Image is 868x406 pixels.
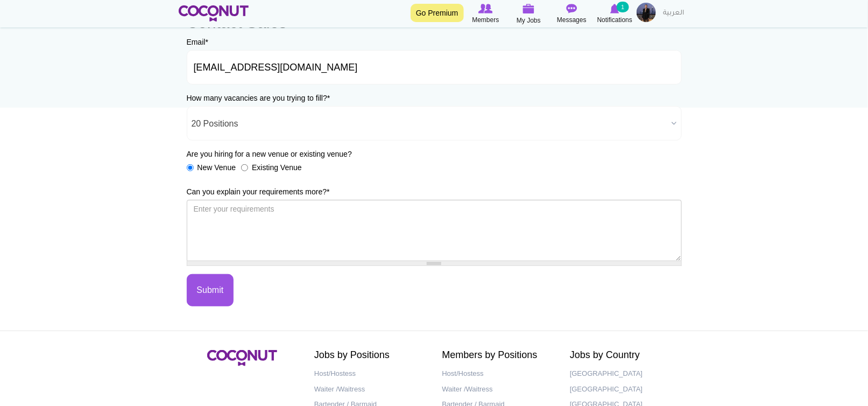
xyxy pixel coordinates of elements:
label: Can you explain your requirements more? [187,186,330,197]
h2: Members by Positions [442,350,554,361]
input: Existing Venue [241,164,248,171]
label: How many vacancies are you trying to fill? [187,93,330,103]
span: My Jobs [517,15,541,26]
span: 20 Positions [192,107,667,141]
a: العربية [658,3,690,24]
span: Messages [557,15,587,25]
a: [GEOGRAPHIC_DATA] [570,382,682,397]
label: Email [187,37,208,47]
input: Enter your email [187,50,682,85]
span: This field is required. [327,94,330,102]
span: This field is required. [327,187,329,196]
img: Home [179,5,249,22]
img: Browse Members [478,4,492,13]
img: Coconut [207,350,277,366]
input: New Venue [187,164,194,171]
h2: Jobs by Country [570,350,682,361]
a: Host/Hostess [314,366,426,382]
h2: Jobs by Positions [314,350,426,361]
label: Existing Venue [241,162,302,173]
a: [GEOGRAPHIC_DATA] [570,366,682,382]
img: Notifications [610,4,619,13]
button: Submit [187,274,234,307]
a: Waiter /Waitress [314,382,426,397]
span: Members [472,15,499,25]
label: New Venue [187,162,236,173]
a: Browse Members Members [464,3,507,25]
a: Notifications Notifications 1 [594,3,637,25]
small: 1 [617,2,629,12]
a: Go Premium [411,4,464,22]
img: My Jobs [523,4,535,13]
a: My Jobs My Jobs [507,3,551,26]
a: Messages Messages [551,3,594,25]
label: Are you hiring for a new venue or existing venue? [187,149,352,159]
img: Messages [567,4,577,13]
span: This field is required. [206,38,208,46]
a: Host/Hostess [442,366,554,382]
a: Waiter /Waitress [442,382,554,397]
span: Notifications [597,15,632,25]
